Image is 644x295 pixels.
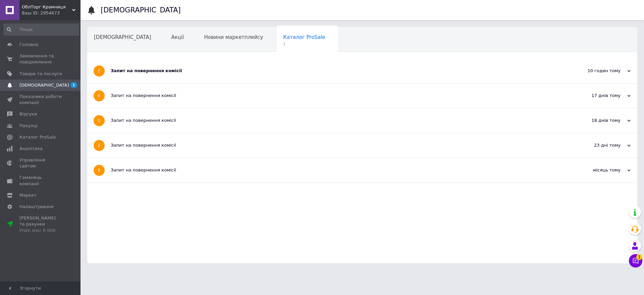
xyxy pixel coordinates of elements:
div: Запит на повернення комісії [111,142,563,148]
div: 10 годин тому [563,68,631,74]
span: Покупці [19,123,38,129]
div: 23 дні тому [563,142,631,148]
span: 1 [70,82,77,88]
span: Гаманець компанії [19,175,62,187]
div: 17 днів тому [563,93,631,99]
input: Пошук [3,23,79,36]
button: Чат з покупцем1 [629,254,642,267]
span: Налаштування [19,204,54,210]
span: [DEMOGRAPHIC_DATA] [94,34,151,40]
div: Запит на повернення комісії [111,117,563,124]
div: Prom мікс 6 000 [19,228,62,234]
span: [PERSON_NAME] та рахунки [19,215,62,234]
h1: [DEMOGRAPHIC_DATA] [101,6,181,14]
span: Маркет [19,192,37,198]
div: Запит на повернення комісії [111,68,563,74]
div: Запит на повернення комісії [111,93,563,99]
div: місяць тому [563,167,631,173]
div: Ваш ID: 2954673 [22,10,80,16]
span: Управління сайтом [19,157,62,169]
span: Показники роботи компанії [19,94,62,106]
span: 1 [283,42,325,47]
span: Новини маркетплейсу [204,34,263,40]
span: 1 [636,254,642,260]
span: [DEMOGRAPHIC_DATA] [19,82,69,88]
span: ОблТорг Крамниця [22,4,72,10]
span: Товари та послуги [19,71,62,77]
span: Каталог ProSale [283,34,325,40]
span: Відгуки [19,111,37,117]
div: Запит на повернення комісії [111,167,563,173]
span: Аналітика [19,146,43,152]
span: Акції [171,34,184,40]
span: Головна [19,42,38,48]
div: 18 днів тому [563,117,631,124]
span: Замовлення та повідомлення [19,53,62,65]
span: Каталог ProSale [19,134,56,140]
